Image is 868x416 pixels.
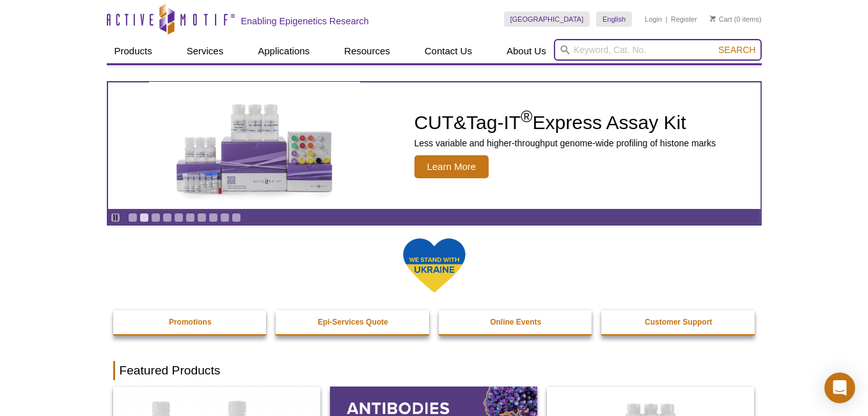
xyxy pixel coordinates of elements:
a: Go to slide 2 [139,213,149,222]
a: Go to slide 9 [220,213,230,222]
a: Go to slide 7 [197,213,207,222]
img: CUT&Tag-IT Express Assay Kit [149,75,360,216]
a: Resources [336,39,398,63]
a: Go to slide 5 [174,213,184,222]
a: Toggle autoplay [111,213,120,222]
strong: Epi-Services Quote [318,318,388,327]
a: Go to slide 3 [151,213,161,222]
div: Open Intercom Messenger [825,373,855,403]
a: Contact Us [417,39,480,63]
a: Go to slide 10 [232,213,241,222]
span: Learn More [414,155,489,178]
li: (0 items) [710,12,762,27]
img: Your Cart [710,15,716,22]
span: Search [718,45,755,55]
h2: Enabling Epigenetics Research [241,15,369,27]
button: Search [714,44,759,56]
a: Products [107,39,160,63]
h2: CUT&Tag-IT Express Assay Kit [414,113,716,132]
a: Services [179,39,232,63]
strong: Customer Support [645,318,712,327]
a: Applications [250,39,317,63]
a: About Us [499,39,554,63]
article: CUT&Tag-IT Express Assay Kit [108,82,761,209]
a: Register [671,15,697,24]
sup: ® [521,107,532,125]
strong: Online Events [490,318,541,327]
a: Cart [710,15,732,24]
a: CUT&Tag-IT Express Assay Kit CUT&Tag-IT®Express Assay Kit Less variable and higher-throughput gen... [108,82,761,209]
li: | [666,12,668,27]
a: Go to slide 8 [209,213,218,222]
a: Customer Support [601,310,756,334]
a: [GEOGRAPHIC_DATA] [504,12,590,27]
h2: Featured Products [113,361,755,380]
input: Keyword, Cat. No. [554,39,762,61]
a: Go to slide 4 [162,213,172,222]
a: Go to slide 6 [185,213,195,222]
img: We Stand With Ukraine [402,237,466,294]
a: Go to slide 1 [128,213,138,222]
a: Login [645,15,662,24]
a: Online Events [439,310,594,334]
p: Less variable and higher-throughput genome-wide profiling of histone marks [414,137,716,149]
a: Epi-Services Quote [276,310,430,334]
a: English [596,12,632,27]
a: Promotions [113,310,268,334]
strong: Promotions [169,318,212,327]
